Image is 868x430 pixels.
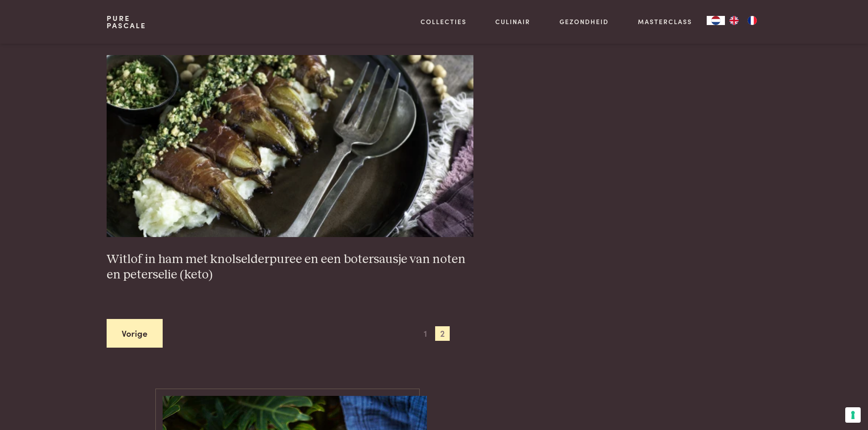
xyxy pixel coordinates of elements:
[560,17,609,26] a: Gezondheid
[725,16,743,25] a: EN
[725,16,761,25] ul: Language list
[421,17,467,26] a: Collecties
[107,55,473,283] a: Witlof in ham met knolselderpuree en een botersausje van noten en peterselie (keto) Witlof in ham...
[107,55,473,237] img: Witlof in ham met knolselderpuree en een botersausje van noten en peterselie (keto)
[743,16,761,25] a: FR
[107,319,163,348] a: Vorige
[638,17,692,26] a: Masterclass
[707,16,725,25] div: Language
[495,17,530,26] a: Culinair
[107,252,473,283] h3: Witlof in ham met knolselderpuree en een botersausje van noten en peterselie (keto)
[418,326,433,341] span: 1
[435,326,450,341] span: 2
[845,407,861,423] button: Uw voorkeuren voor toestemming voor trackingtechnologieën
[707,16,725,25] a: NL
[107,15,146,29] a: PurePascale
[707,16,761,25] aside: Language selected: Nederlands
